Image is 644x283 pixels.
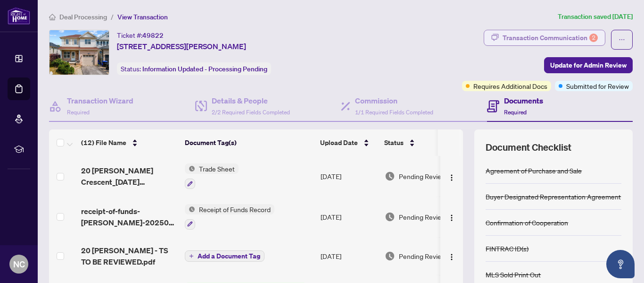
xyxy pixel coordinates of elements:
td: [DATE] [317,237,381,275]
button: Transaction Communication2 [484,30,605,46]
td: [DATE] [317,156,381,197]
span: Requires Additional Docs [473,81,547,91]
div: FINTRAC ID(s) [486,243,528,254]
button: Update for Admin Review [544,57,633,73]
li: / [111,11,114,22]
span: View Transaction [117,13,168,21]
button: Add a Document Tag [185,250,264,262]
div: Transaction Communication [503,30,598,45]
img: Document Status [385,251,395,261]
span: plus [189,254,194,258]
span: [STREET_ADDRESS][PERSON_NAME] [117,41,246,52]
span: Add a Document Tag [198,253,260,259]
span: Required [504,109,527,116]
article: Transaction saved [DATE] [558,11,633,22]
button: Logo [444,169,459,184]
span: receipt-of-funds-[PERSON_NAME]-20250826-193027.pdf [81,206,177,228]
div: Ticket #: [117,30,164,41]
button: Logo [444,209,459,224]
img: Status Icon [185,163,195,174]
span: (12) File Name [81,137,126,148]
span: 49822 [142,31,164,40]
span: Pending Review [399,251,446,261]
span: Document Checklist [486,141,571,154]
span: Status [384,137,404,148]
span: 20 [PERSON_NAME] - TS TO BE REVIEWED.pdf [81,245,177,267]
button: Add a Document Tag [185,250,264,262]
button: Open asap [606,250,635,278]
img: Logo [448,214,455,222]
button: Status IconTrade Sheet [185,163,239,189]
button: Logo [444,249,459,264]
span: Submitted for Review [566,81,629,91]
h4: Details & People [212,95,290,106]
img: Document Status [385,171,395,181]
div: Confirmation of Cooperation [486,217,568,228]
span: home [49,14,56,20]
div: 2 [589,34,598,42]
th: Document Tag(s) [181,129,316,156]
h4: Documents [504,95,543,106]
div: Agreement of Purchase and Sale [486,165,582,176]
th: (12) File Name [77,129,181,156]
span: Trade Sheet [195,163,239,174]
div: Status: [117,62,271,75]
span: NC [13,257,25,271]
img: logo [8,7,30,25]
span: Receipt of Funds Record [195,204,274,214]
th: Status [380,129,461,156]
span: Deal Processing [59,13,107,21]
span: Pending Review [399,212,446,222]
span: Information Updated - Processing Pending [142,65,267,73]
span: 20 [PERSON_NAME] Crescent_[DATE] 22_37_40.pdf [81,165,177,188]
h4: Commission [355,95,433,106]
div: MLS Sold Print Out [486,269,541,280]
span: Update for Admin Review [550,58,627,73]
span: Upload Date [320,137,358,148]
span: 2/2 Required Fields Completed [212,109,290,116]
th: Upload Date [316,129,380,156]
img: IMG-N12179491_1.jpg [50,30,109,75]
h4: Transaction Wizard [67,95,133,106]
span: 1/1 Required Fields Completed [355,109,433,116]
span: Required [67,109,90,116]
img: Logo [448,253,455,261]
img: Logo [448,174,455,181]
td: [DATE] [317,197,381,237]
div: Buyer Designated Representation Agreement [486,191,621,202]
span: ellipsis [619,36,625,43]
img: Document Status [385,212,395,222]
span: Pending Review [399,171,446,181]
button: Status IconReceipt of Funds Record [185,204,274,230]
img: Status Icon [185,204,195,214]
